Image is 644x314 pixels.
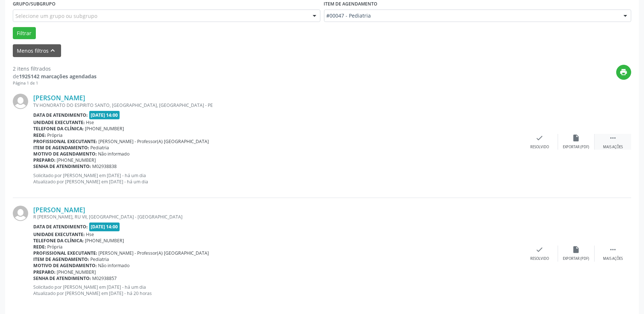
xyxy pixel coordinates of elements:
span: [PERSON_NAME] - Professor(A) [GEOGRAPHIC_DATA] [99,250,209,256]
b: Item de agendamento: [33,145,89,151]
div: TV HONORATO DO ESPIRITO SANTO, [GEOGRAPHIC_DATA], [GEOGRAPHIC_DATA] - PE [33,102,521,108]
span: [PHONE_NUMBER] [85,126,124,132]
div: Resolvido [530,145,549,150]
b: Telefone da clínica: [33,126,84,132]
b: Profissional executante: [33,138,97,145]
span: Não informado [98,151,130,157]
b: Rede: [33,132,46,138]
b: Senha de atendimento: [33,163,91,169]
div: Exportar (PDF) [563,256,590,261]
span: M02938838 [93,163,117,169]
b: Preparo: [33,157,56,163]
a: [PERSON_NAME] [33,94,85,102]
div: Resolvido [530,256,549,261]
b: Unidade executante: [33,231,85,238]
span: Própria [48,244,63,250]
div: Exportar (PDF) [563,145,590,150]
span: [DATE] 14:00 [89,223,120,231]
img: img [13,206,28,221]
span: Própria [48,132,63,138]
i: insert_drive_file [572,134,580,142]
b: Data de atendimento: [33,112,88,118]
span: Selecione um grupo ou subgrupo [15,12,97,20]
span: [PHONE_NUMBER] [57,269,96,275]
p: Solicitado por [PERSON_NAME] em [DATE] - há um dia Atualizado por [PERSON_NAME] em [DATE] - há 20... [33,284,521,296]
img: img [13,94,28,109]
strong: 1925142 marcações agendadas [19,73,97,80]
span: [PHONE_NUMBER] [57,157,96,163]
button: Filtrar [13,27,36,40]
i: keyboard_arrow_up [49,46,57,55]
i: check [536,134,544,142]
span: Hse [86,119,94,126]
i: check [536,246,544,254]
b: Motivo de agendamento: [33,262,97,269]
i: print [620,68,628,76]
b: Rede: [33,244,46,250]
i:  [609,134,617,142]
b: Unidade executante: [33,119,85,126]
b: Item de agendamento: [33,256,89,262]
b: Motivo de agendamento: [33,151,97,157]
span: Hse [86,231,94,238]
div: 2 itens filtrados [13,65,97,72]
b: Telefone da clínica: [33,238,84,244]
i: insert_drive_file [572,246,580,254]
span: Pediatria [91,145,109,151]
div: de [13,72,97,80]
b: Senha de atendimento: [33,275,91,281]
div: Mais ações [603,256,623,261]
span: [PERSON_NAME] - Professor(A) [GEOGRAPHIC_DATA] [99,138,209,145]
button: print [616,65,631,80]
span: #00047 - Pediatria [327,12,617,19]
span: Não informado [98,262,130,269]
span: Pediatria [91,256,109,262]
p: Solicitado por [PERSON_NAME] em [DATE] - há um dia Atualizado por [PERSON_NAME] em [DATE] - há um... [33,172,521,185]
a: [PERSON_NAME] [33,206,85,214]
div: Mais ações [603,145,623,150]
b: Profissional executante: [33,250,97,256]
i:  [609,246,617,254]
span: [DATE] 14:00 [89,111,120,119]
b: Preparo: [33,269,56,275]
div: R [PERSON_NAME], RU VII, [GEOGRAPHIC_DATA] - [GEOGRAPHIC_DATA] [33,214,521,220]
button: Menos filtroskeyboard_arrow_up [13,44,61,57]
span: M02938857 [93,275,117,281]
div: Página 1 de 1 [13,80,97,86]
span: [PHONE_NUMBER] [85,238,124,244]
b: Data de atendimento: [33,224,88,230]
